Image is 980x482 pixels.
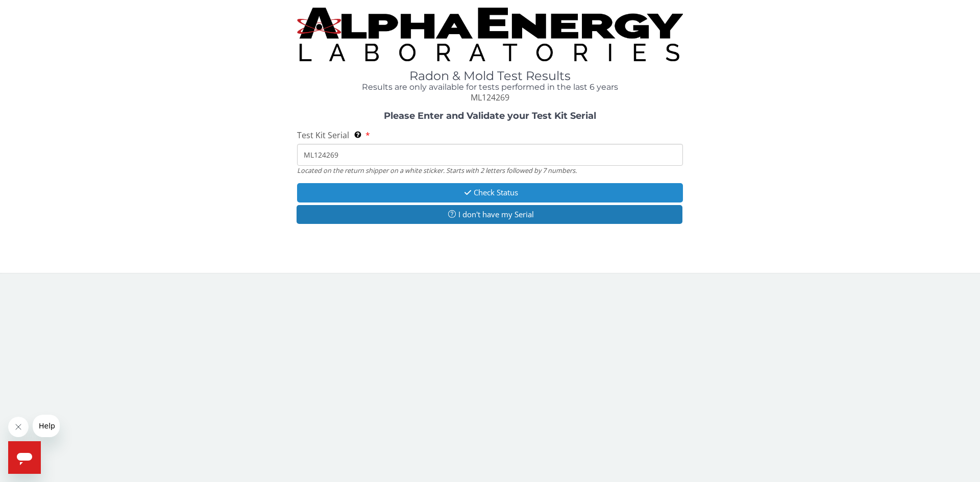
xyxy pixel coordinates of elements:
[297,166,683,175] div: Located on the return shipper on a white sticker. Starts with 2 letters followed by 7 numbers.
[297,83,683,92] h4: Results are only available for tests performed in the last 6 years
[297,130,349,141] span: Test Kit Serial
[33,415,60,437] iframe: Message from company
[297,205,682,224] button: I don't have my Serial
[297,183,683,202] button: Check Status
[8,417,29,437] iframe: Close message
[471,92,509,103] span: ML124269
[297,69,683,83] h1: Radon & Mold Test Results
[8,441,41,474] iframe: Button to launch messaging window
[297,8,683,61] img: TightCrop.jpg
[384,110,596,121] strong: Please Enter and Validate your Test Kit Serial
